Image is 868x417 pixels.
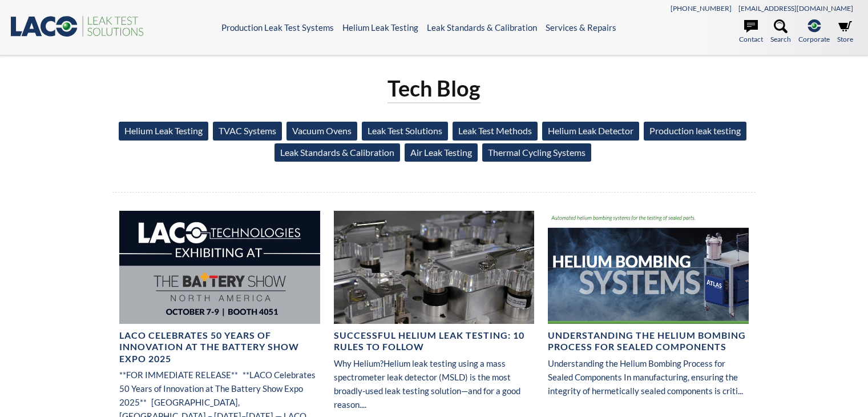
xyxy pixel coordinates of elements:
a: Leak Test Methods [453,122,538,140]
a: Leak Test Solutions [362,122,448,140]
a: Leak Standards & Calibration [274,143,400,162]
a: Services & Repairs [546,22,616,33]
a: [PHONE_NUMBER] [671,4,732,13]
h1: Tech Blog [387,74,481,103]
a: Helium Leak Testing [342,22,418,33]
a: Search [770,19,791,45]
a: Helium Leak Testing [119,122,208,140]
h4: Understanding the Helium Bombing Process for Sealed Components [548,330,749,354]
a: TVAC Systems [213,122,282,140]
p: Why Helium?Helium leak testing using a mass spectrometer leak detector (MSLD) is the most broadly... [334,356,535,411]
span: Corporate [798,34,830,45]
a: Leak Standards & Calibration [427,22,537,33]
a: Store [837,19,853,45]
h4: LACO Celebrates 50 Years of Innovation at The Battery Show Expo 2025 [119,330,320,365]
a: [EMAIL_ADDRESS][DOMAIN_NAME] [738,4,853,13]
a: Vacuum Ovens [286,122,357,140]
p: Understanding the Helium Bombing Process for Sealed Components In manufacturing, ensuring the int... [548,356,749,398]
a: Production leak testing [644,122,746,140]
a: Helium Leak Detector [542,122,639,140]
a: Production Leak Test Systems [221,22,334,33]
a: Contact [739,19,763,45]
a: Understanding the Helium Bombing Process for Sealed ComponentsUnderstanding the Helium Bombing Pr... [548,211,749,407]
a: Thermal Cycling Systems [482,143,591,162]
a: Air Leak Testing [405,143,478,162]
h4: Successful Helium Leak Testing: 10 Rules to Follow [334,330,535,354]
